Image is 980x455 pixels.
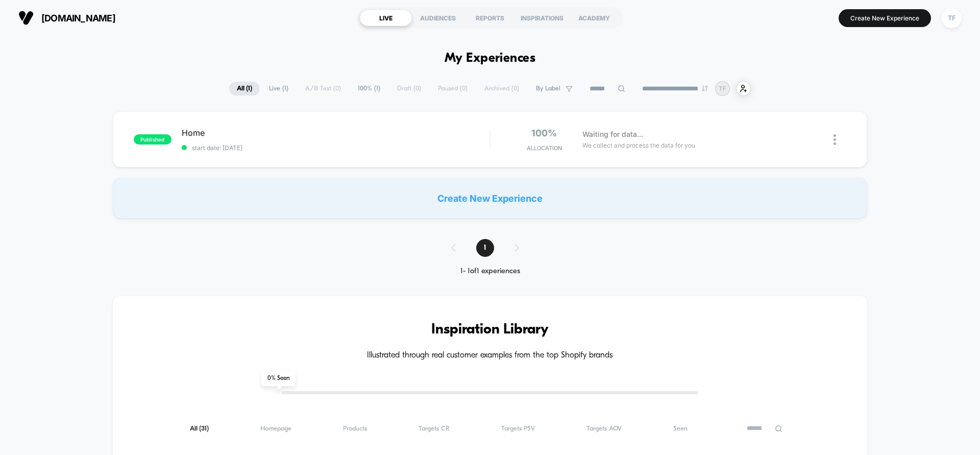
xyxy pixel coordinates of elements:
span: Live ( 1 ) [261,82,296,95]
span: All ( 1 ) [229,82,260,95]
span: Seen [673,425,688,433]
h3: Inspiration Library [143,322,837,338]
span: Targets CR [419,425,450,433]
span: All [190,425,209,433]
img: Visually logo [18,10,34,26]
span: Waiting for data... [582,129,643,140]
span: Homepage [260,425,291,433]
div: ACADEMY [568,10,620,26]
div: REPORTS [464,10,516,26]
div: 1 - 1 of 1 experiences [441,267,540,276]
h1: My Experiences [445,51,536,66]
span: By Label [536,85,560,92]
img: close [834,134,836,145]
img: end [702,85,708,91]
span: We collect and process the data for you [582,140,695,150]
span: 1 [476,239,494,257]
span: 100% ( 1 ) [350,82,388,95]
div: Create New Experience [113,178,867,219]
div: LIVE [360,10,412,26]
span: Home [182,128,489,138]
button: [DOMAIN_NAME] [15,10,118,26]
span: Allocation [527,145,562,152]
div: AUDIENCES [412,10,464,26]
button: Create New Experience [839,9,931,27]
button: TF [939,8,965,29]
div: INSPIRATIONS [516,10,568,26]
span: start date: [DATE] [182,144,489,152]
span: Products [343,425,367,433]
span: Targets PSV [501,425,535,433]
span: ( 31 ) [199,425,209,432]
span: published [134,134,171,145]
p: TF [719,85,726,92]
span: 0 % Seen [261,371,296,386]
h4: Illustrated through real customer examples from the top Shopify brands [143,351,837,361]
span: Targets AOV [586,425,622,433]
span: 100% [531,128,557,138]
span: [DOMAIN_NAME] [41,13,115,23]
div: TF [942,8,962,28]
